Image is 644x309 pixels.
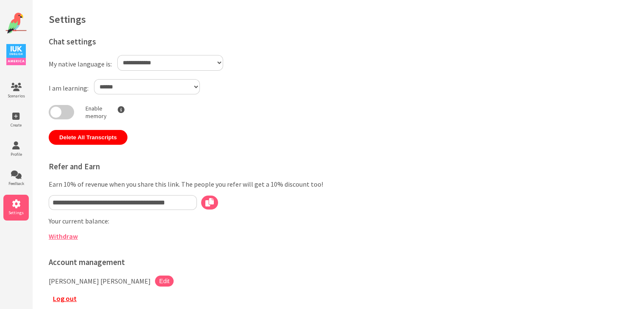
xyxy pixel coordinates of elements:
h3: Refer and Earn [49,162,396,171]
h3: Account management [49,257,396,267]
button: Delete All Transcripts [49,130,127,145]
span: Profile [3,152,29,157]
h3: Chat settings [49,37,396,47]
span: Create [3,122,29,128]
span: Settings [3,210,29,215]
p: [PERSON_NAME] [PERSON_NAME] [49,276,151,287]
a: Log out [53,294,77,303]
img: Website Logo [6,13,27,34]
p: Earn 10% of revenue when you share this link. The people you refer will get a 10% discount too! [49,180,396,188]
p: Enable memory [86,105,107,120]
label: My native language is: [49,60,112,68]
button: Edit [155,276,174,287]
span: Feedback [3,181,29,186]
img: IUK Logo [6,44,26,65]
a: Withdraw [49,232,78,240]
h1: Settings [49,13,627,26]
span: Scenarios [3,93,29,99]
label: I am learning: [49,84,88,92]
p: Your current balance: [49,217,396,225]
